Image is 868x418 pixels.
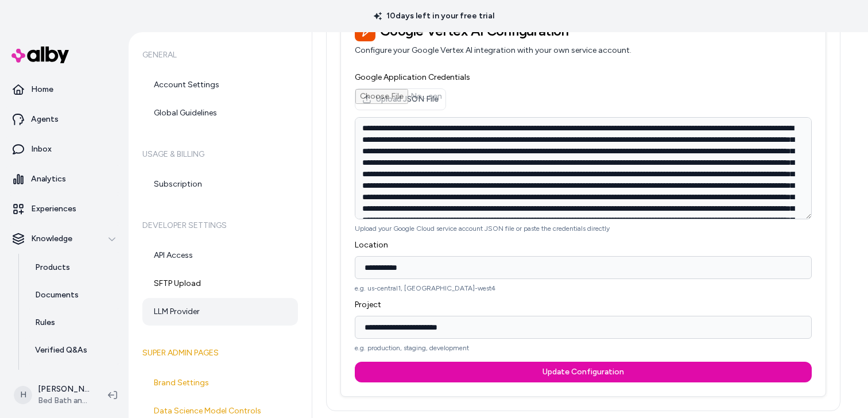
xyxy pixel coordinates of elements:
[35,345,87,356] p: Verified Q&As
[142,369,298,397] a: Brand Settings
[5,225,124,253] button: Knowledge
[355,72,470,82] label: Google Application Credentials
[142,298,298,326] a: LLM Provider
[5,136,124,163] a: Inbox
[5,195,124,223] a: Experiences
[24,254,124,281] a: Products
[31,114,59,125] p: Agents
[24,336,124,364] a: Verified Q&As
[7,377,99,413] button: H[PERSON_NAME]Bed Bath and Beyond
[24,309,124,336] a: Rules
[142,71,298,99] a: Account Settings
[31,203,76,215] p: Experiences
[142,39,298,71] h6: General
[31,144,52,155] p: Inbox
[14,386,32,404] span: H
[355,300,381,309] label: Project
[355,343,812,353] p: e.g. production, staging, development
[38,384,90,395] p: [PERSON_NAME]
[142,210,298,242] h6: Developer Settings
[142,270,298,297] a: SFTP Upload
[5,106,124,133] a: Agents
[35,289,79,301] p: Documents
[355,45,812,56] p: Configure your Google Vertex AI integration with your own service account.
[31,173,66,185] p: Analytics
[142,171,298,198] a: Subscription
[142,242,298,269] a: API Access
[355,240,388,250] label: Location
[11,47,69,63] img: alby Logo
[24,281,124,309] a: Documents
[35,317,55,328] p: Rules
[355,284,812,293] p: e.g. us-central1, [GEOGRAPHIC_DATA]-west4
[142,99,298,127] a: Global Guidelines
[355,89,445,110] input: Upload JSON File
[355,88,446,110] label: Upload JSON File
[142,138,298,171] h6: Usage & Billing
[355,362,812,382] button: Update Configuration
[31,84,53,95] p: Home
[5,76,124,103] a: Home
[367,10,501,22] p: 10 days left in your free trial
[31,233,72,245] p: Knowledge
[35,262,70,273] p: Products
[142,337,298,369] h6: Super Admin Pages
[38,395,90,407] span: Bed Bath and Beyond
[355,224,812,233] p: Upload your Google Cloud service account JSON file or paste the credentials directly
[5,165,124,193] a: Analytics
